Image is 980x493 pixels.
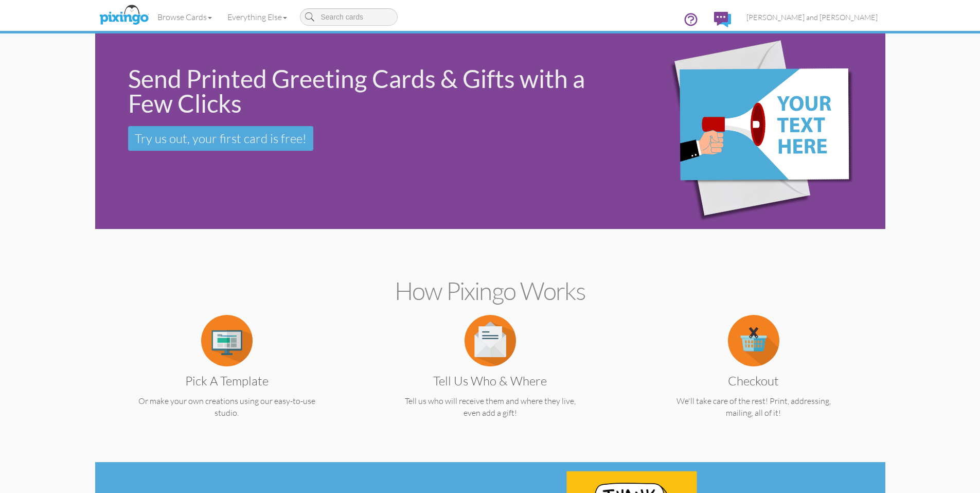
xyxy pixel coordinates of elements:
[739,4,885,30] a: [PERSON_NAME] and [PERSON_NAME]
[714,12,731,27] img: comments.svg
[97,3,151,28] img: pixingo logo
[128,66,614,116] div: Send Printed Greeting Cards & Gifts with a Few Clicks
[113,277,867,305] h2: How Pixingo works
[128,126,313,151] a: Try us out, your first card is free!
[379,395,602,419] p: Tell us who will receive them and where they live, even add a gift!
[386,374,594,388] h3: Tell us Who & Where
[220,4,295,30] a: Everything Else
[135,131,307,146] span: Try us out, your first card is free!
[115,334,338,419] a: Pick a Template Or make your own creations using our easy-to-use studio.
[201,315,253,366] img: item.alt
[746,13,878,22] span: [PERSON_NAME] and [PERSON_NAME]
[150,4,220,30] a: Browse Cards
[123,374,331,388] h3: Pick a Template
[379,334,602,419] a: Tell us Who & Where Tell us who will receive them and where they live, even add a gift!
[642,334,865,419] a: Checkout We'll take care of the rest! Print, addressing, mailing, all of it!
[979,492,980,493] iframe: Chat
[300,8,398,26] input: Search cards
[465,315,516,366] img: item.alt
[115,395,338,419] p: Or make your own creations using our easy-to-use studio.
[728,315,779,366] img: item.alt
[642,395,865,419] p: We'll take care of the rest! Print, addressing, mailing, all of it!
[650,374,858,388] h3: Checkout
[630,19,879,244] img: eb544e90-0942-4412-bfe0-c610d3f4da7c.png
